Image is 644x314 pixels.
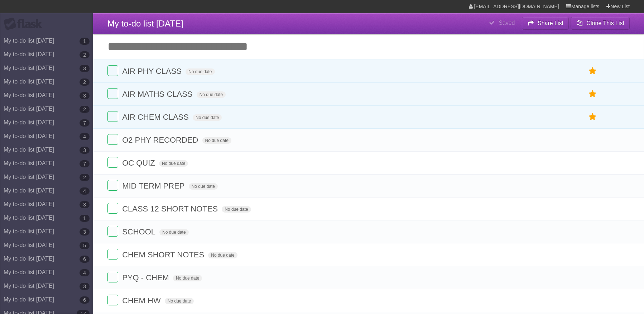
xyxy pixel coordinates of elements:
span: CHEM SHORT NOTES [122,250,206,259]
label: Done [107,88,118,99]
span: AIR PHY CLASS [122,67,183,76]
b: 2 [80,174,90,181]
label: Done [107,134,118,145]
div: Flask [4,18,47,30]
b: 6 [80,296,90,304]
span: No due date [202,137,231,144]
span: No due date [189,183,218,190]
span: PYQ - CHEM [122,273,171,282]
span: O2 PHY RECORDED [122,135,200,144]
b: 5 [80,242,90,249]
span: AIR CHEM CLASS [122,113,191,122]
span: SCHOOL [122,227,157,236]
span: No due date [165,298,194,304]
label: Star task [586,88,600,100]
span: My to-do list [DATE] [107,19,183,28]
b: 2 [80,78,90,86]
label: Done [107,249,118,260]
button: Clone This List [571,17,630,30]
span: MID TERM PREP [122,181,186,190]
b: 3 [80,228,90,235]
label: Star task [586,65,600,77]
span: No due date [193,114,222,121]
label: Star task [586,111,600,123]
b: Share List [538,20,563,26]
label: Done [107,226,118,237]
b: 2 [80,51,90,58]
b: 4 [80,187,90,195]
b: 6 [80,256,90,263]
b: Clone This List [586,20,624,26]
b: 4 [80,133,90,140]
span: OC QUIZ [122,158,157,167]
b: 4 [80,269,90,276]
label: Done [107,203,118,214]
span: CHEM HW [122,296,163,305]
span: No due date [186,68,215,75]
span: No due date [159,160,188,167]
label: Done [107,157,118,168]
span: No due date [197,91,226,98]
b: 2 [80,106,90,113]
button: Share List [522,17,569,30]
label: Done [107,65,118,76]
span: No due date [208,252,237,258]
b: 3 [80,201,90,208]
b: 7 [80,160,90,167]
b: 1 [80,215,90,222]
b: 7 [80,119,90,127]
b: 1 [80,38,90,45]
label: Done [107,180,118,191]
b: Saved [499,20,515,26]
b: 3 [80,65,90,72]
label: Done [107,272,118,282]
span: AIR MATHS CLASS [122,90,194,99]
label: Done [107,295,118,305]
span: CLASS 12 SHORT NOTES [122,204,220,213]
b: 3 [80,147,90,154]
b: 3 [80,283,90,290]
span: No due date [159,229,188,235]
span: No due date [173,275,202,281]
b: 3 [80,92,90,99]
span: No due date [222,206,251,213]
label: Done [107,111,118,122]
